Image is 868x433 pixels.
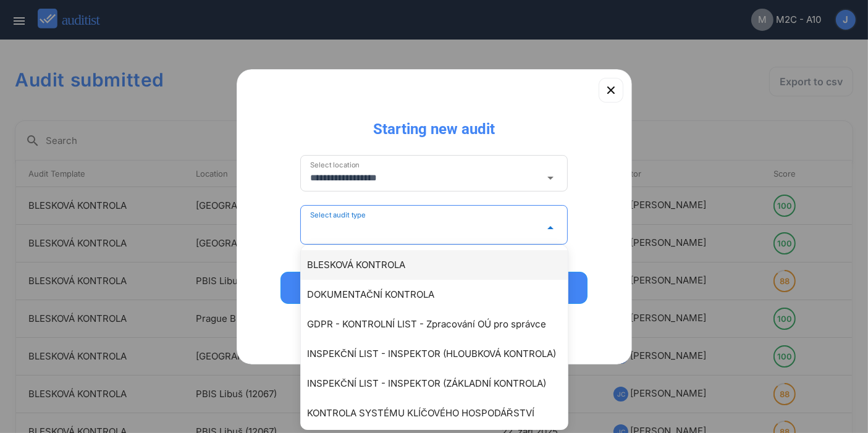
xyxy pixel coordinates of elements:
div: Start Audit [297,280,572,295]
div: INSPEKČNÍ LIST - INSPEKTOR (HLOUBKOVÁ KONTROLA) [307,347,574,361]
div: INSPEKČNÍ LIST - INSPEKTOR (ZÁKLADNÍ KONTROLA) [307,376,574,391]
input: Select location [310,168,541,188]
div: DOKUMENTAČNÍ KONTROLA [307,287,574,302]
div: BLESKOVÁ KONTROLA [307,258,574,272]
div: Starting new audit [363,109,505,139]
div: GDPR - KONTROLNÍ LIST - Zpracování OÚ pro správce [307,317,574,332]
div: KONTROLA SYSTÉMU KLÍČOVÉHO HOSPODÁŘSTVÍ [307,406,574,421]
i: arrow_drop_down [543,221,558,235]
input: Select audit type [310,218,541,238]
button: Start Audit [280,272,588,304]
i: arrow_drop_down [543,170,558,185]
